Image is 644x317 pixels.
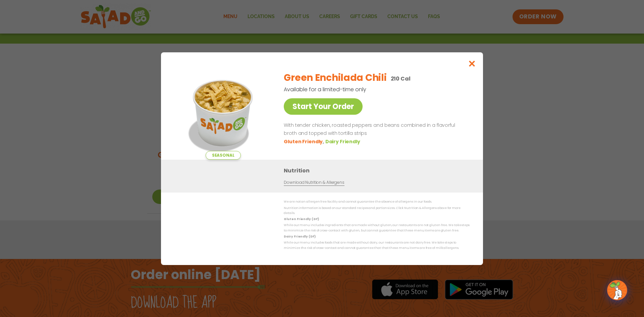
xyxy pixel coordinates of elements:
[284,179,344,186] a: Download Nutrition & Allergens
[284,138,325,145] li: Gluten Friendly
[284,205,470,216] p: Nutrition information is based on our standard recipes and portion sizes. Click Nutrition & Aller...
[608,281,627,300] img: wpChatIcon
[284,199,470,204] p: We are not an allergen free facility and cannot guarantee the absence of allergens in our foods.
[284,234,315,239] strong: Dairy Friendly (DF)
[206,151,241,160] span: Seasonal
[284,71,386,85] h2: Green Enchilada Chili
[284,121,467,138] p: With tender chicken, roasted peppers and beans combined in a flavorful broth and topped with tort...
[461,52,483,75] button: Close modal
[284,98,363,115] a: Start Your Order
[284,240,470,251] p: While our menu includes foods that are made without dairy, our restaurants are not dairy free. We...
[284,166,473,175] h3: Nutrition
[325,138,362,145] li: Dairy Friendly
[391,74,411,83] p: 210 Cal
[284,217,319,221] strong: Gluten Friendly (GF)
[284,223,470,233] p: While our menu includes ingredients that are made without gluten, our restaurants are not gluten ...
[284,85,435,94] p: Available for a limited-time only
[176,66,270,160] img: Featured product photo for Green Enchilada Chili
